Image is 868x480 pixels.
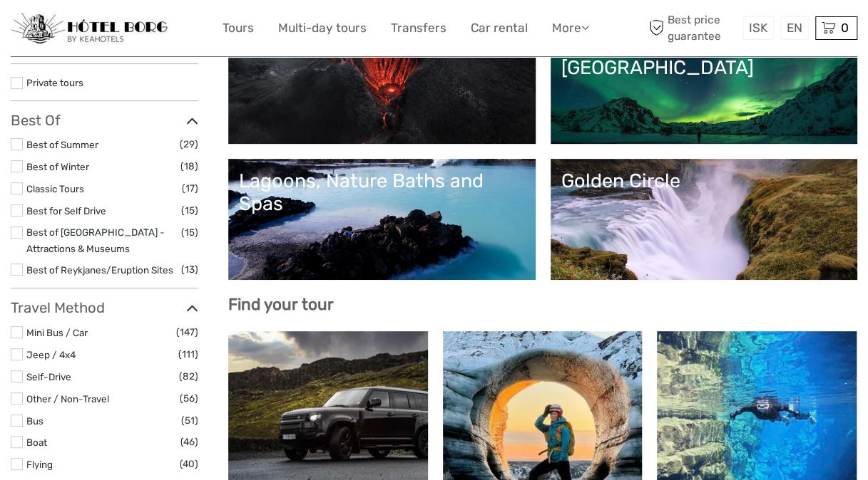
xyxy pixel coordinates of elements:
[180,136,198,152] span: (29)
[239,33,525,133] a: Lava and Volcanoes
[26,349,76,360] a: Jeep / 4x4
[223,18,254,38] a: Tours
[26,205,106,216] a: Best for Self Drive
[26,393,109,405] a: Other / Non-Travel
[645,12,739,43] span: Best price guarantee
[180,390,198,407] span: (56)
[181,224,198,241] span: (15)
[26,226,165,254] a: Best of [GEOGRAPHIC_DATA] - Attractions & Museums
[561,169,847,269] a: Golden Circle
[471,18,528,38] a: Car rental
[26,327,88,338] a: Mini Bus / Car
[228,295,334,314] b: Find your tour
[26,77,83,88] a: Private tours
[561,33,847,133] a: Northern Lights in [GEOGRAPHIC_DATA]
[180,434,198,450] span: (46)
[179,368,198,385] span: (82)
[239,169,525,216] div: Lagoons, Nature Baths and Spas
[26,371,71,382] a: Self-Drive
[26,161,89,172] a: Best of Winter
[552,18,589,38] a: More
[561,169,847,192] div: Golden Circle
[239,169,525,269] a: Lagoons, Nature Baths and Spas
[749,21,767,35] span: ISK
[180,158,198,174] span: (18)
[181,261,198,278] span: (13)
[839,21,851,35] span: 0
[181,202,198,219] span: (15)
[11,13,168,44] img: 97-048fac7b-21eb-4351-ac26-83e096b89eb3_logo_small.jpg
[26,264,173,276] a: Best of Reykjanes/Eruption Sites
[26,415,44,427] a: Bus
[278,18,367,38] a: Multi-day tours
[11,112,198,129] h3: Best Of
[181,412,198,429] span: (51)
[26,459,53,470] a: Flying
[176,324,198,340] span: (147)
[182,180,198,197] span: (17)
[11,299,198,316] h3: Travel Method
[26,183,84,194] a: Classic Tours
[180,456,198,472] span: (40)
[26,139,98,150] a: Best of Summer
[391,18,446,38] a: Transfers
[780,16,809,40] div: EN
[26,437,47,448] a: Boat
[178,346,198,362] span: (111)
